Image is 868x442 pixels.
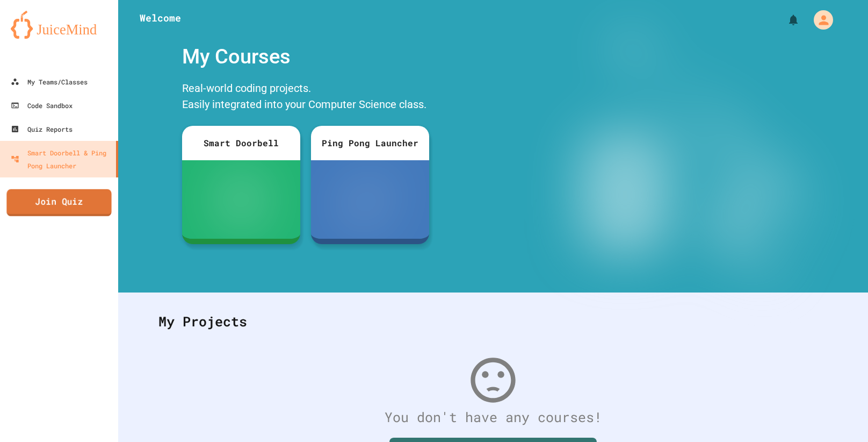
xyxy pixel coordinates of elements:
[148,301,838,343] div: My Projects
[182,126,300,160] div: Smart Doorbell
[11,11,107,39] img: logo-orange.svg
[11,146,112,172] div: Smart Doorbell & Ping Pong Launcher
[767,11,802,29] div: My Notifications
[11,75,88,88] div: My Teams/Classes
[537,36,824,282] img: banner-image-my-projects.png
[226,178,257,221] img: sdb-white.svg
[177,77,435,118] div: Real-world coding projects. Easily integrated into your Computer Science class.
[148,407,838,427] div: You don't have any courses!
[802,8,836,32] div: My Account
[346,178,394,221] img: ppl-with-ball.png
[311,126,429,160] div: Ping Pong Launcher
[11,123,73,136] div: Quiz Reports
[177,36,435,77] div: My Courses
[11,99,73,112] div: Code Sandbox
[6,189,111,216] a: Join Quiz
